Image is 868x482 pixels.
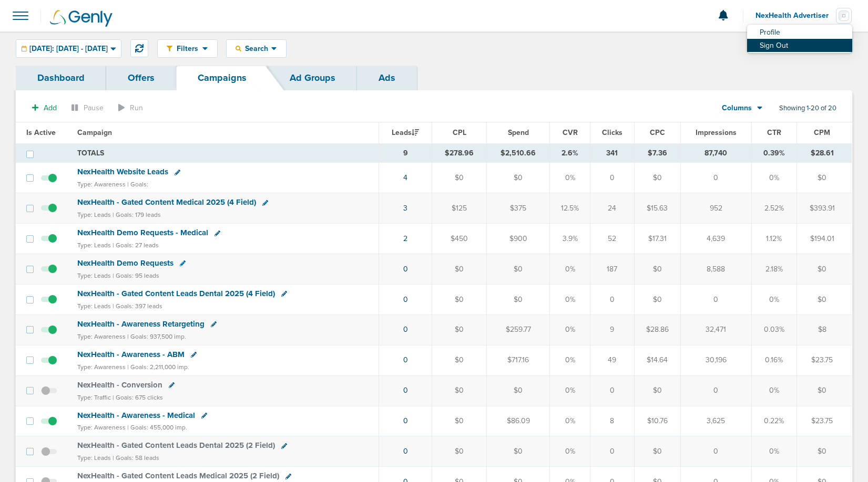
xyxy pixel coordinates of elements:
td: 0 [590,163,634,193]
small: | Goals: 179 leads [113,211,161,218]
span: NexHealth - Gated Content Leads Dental 2025 (2 Field) [77,441,275,450]
span: Is Active [26,128,56,137]
a: Offers [106,66,176,90]
a: Ads [357,66,417,90]
span: NexHealth Demo Requests - Medical [77,228,208,237]
span: Campaign [77,128,112,137]
small: | Goals: 675 clicks [113,394,163,401]
td: 0 [681,163,751,193]
td: 0% [751,436,796,467]
td: $14.64 [634,345,681,375]
small: Type: Leads [77,302,111,310]
td: $0 [796,163,852,193]
span: NexHealth - Conversion [77,380,162,390]
small: | Goals: [127,181,148,188]
td: 0% [751,284,796,315]
td: 12.5% [550,193,590,224]
td: $125 [432,193,486,224]
td: $0 [432,254,486,285]
span: Filters [172,44,202,53]
small: Type: Leads [77,272,111,279]
td: 0% [550,436,590,467]
small: | Goals: 95 leads [113,272,159,279]
a: 0 [403,325,408,334]
img: Genly [50,10,113,27]
small: | Goals: 58 leads [113,454,159,462]
td: 9 [379,143,432,163]
small: | Goals: 27 leads [113,242,159,249]
span: NexHealth - Awareness - ABM [77,350,185,359]
td: $0 [432,284,486,315]
span: Spend [508,128,529,137]
small: Type: Leads [77,211,111,218]
td: $8 [796,315,852,345]
span: CTR [767,128,781,137]
a: Dashboard [16,66,106,90]
td: $7.36 [634,143,681,163]
td: 52 [590,224,634,254]
td: 0.03% [751,315,796,345]
td: $0 [487,284,550,315]
a: 4 [403,173,407,182]
small: Type: Traffic [77,394,111,401]
td: $28.61 [796,143,852,163]
td: 0.16% [751,345,796,375]
small: Type: Awareness [77,333,126,340]
td: $23.75 [796,406,852,436]
td: $194.01 [796,224,852,254]
ul: NexHealth Advertiser [747,25,852,53]
td: 9 [590,315,634,345]
td: $0 [432,375,486,406]
td: 0.22% [751,406,796,436]
td: $0 [796,436,852,467]
td: 0% [550,375,590,406]
td: 32,471 [681,315,751,345]
td: 2.18% [751,254,796,285]
span: NexHealth - Gated Content Leads Medical 2025 (2 Field) [77,471,279,480]
td: $0 [634,163,681,193]
td: 0 [590,284,634,315]
td: 0 [681,284,751,315]
td: $0 [487,163,550,193]
td: $28.86 [634,315,681,345]
td: 8,588 [681,254,751,285]
td: $86.09 [487,406,550,436]
td: $0 [432,345,486,375]
span: Leads [392,128,419,137]
td: 3,625 [681,406,751,436]
td: $0 [634,375,681,406]
td: $17.31 [634,224,681,254]
td: 0% [751,375,796,406]
td: $0 [634,436,681,467]
span: NexHealth Advertiser [755,12,836,19]
span: Add [44,103,57,112]
span: CVR [563,128,578,137]
td: $0 [634,254,681,285]
td: $900 [487,224,550,254]
td: 30,196 [681,345,751,375]
td: $23.75 [796,345,852,375]
a: 0 [403,265,408,274]
td: $717.16 [487,345,550,375]
a: 0 [403,295,408,304]
td: $0 [796,254,852,285]
td: 0 [590,375,634,406]
td: 2.52% [751,193,796,224]
span: CPM [814,128,830,137]
span: NexHealth - Awareness - Medical [77,411,195,420]
td: $0 [432,315,486,345]
span: NexHealth - Gated Content Leads Dental 2025 (4 Field) [77,289,275,298]
td: $0 [796,284,852,315]
small: Type: Awareness [77,424,126,431]
td: $0 [487,436,550,467]
small: | Goals: 455,000 imp. [127,424,187,431]
td: $0 [487,375,550,406]
td: $450 [432,224,486,254]
small: | Goals: 397 leads [113,302,162,310]
td: $0 [432,436,486,467]
span: NexHealth Website Leads [77,167,168,176]
td: 0% [550,254,590,285]
td: $2,510.66 [487,143,550,163]
td: 0% [550,284,590,315]
td: $0 [634,284,681,315]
